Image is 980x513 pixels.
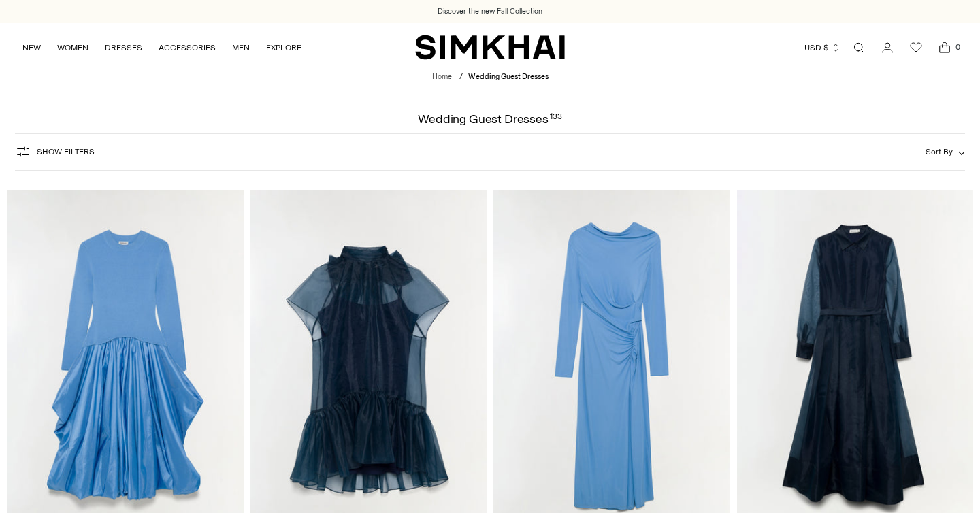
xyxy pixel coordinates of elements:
[37,147,95,156] span: Show Filters
[902,34,930,61] a: Wishlist
[432,71,549,83] nav: breadcrumbs
[951,41,964,53] span: 0
[415,34,565,61] a: SIMKHAI
[845,34,872,61] a: Open search modal
[459,71,463,83] div: /
[468,72,549,81] span: Wedding Guest Dresses
[804,33,840,63] button: USD $
[159,33,216,63] a: ACCESSORIES
[22,33,41,63] a: NEW
[266,33,301,63] a: EXPLORE
[105,33,142,63] a: DRESSES
[931,34,958,61] a: Open cart modal
[432,72,452,81] a: Home
[874,34,901,61] a: Go to the account page
[418,113,562,125] h1: Wedding Guest Dresses
[57,33,88,63] a: WOMEN
[550,113,562,125] div: 133
[232,33,250,63] a: MEN
[15,141,95,163] button: Show Filters
[438,6,542,17] a: Discover the new Fall Collection
[926,147,953,156] span: Sort By
[926,144,965,159] button: Sort By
